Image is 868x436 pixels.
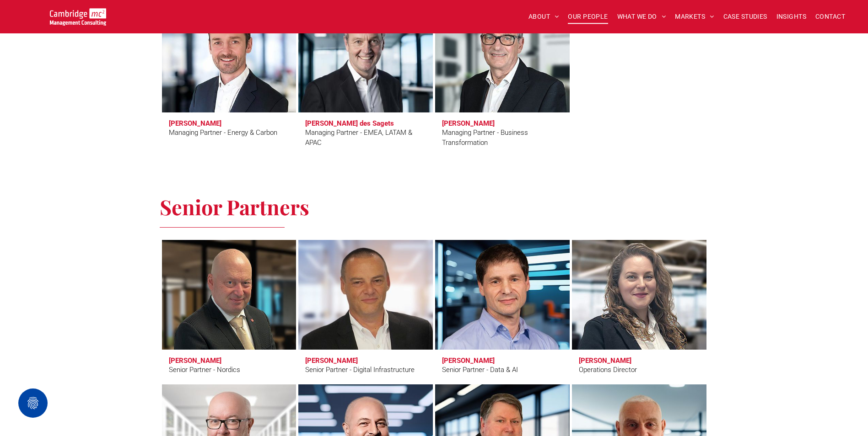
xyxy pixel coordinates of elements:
h3: [PERSON_NAME] [442,356,495,365]
a: WHAT WE DO [613,10,671,24]
a: Your Business Transformed | Cambridge Management Consulting [50,10,106,19]
a: INSIGHTS [772,10,811,24]
a: Serena Catapano [572,240,706,350]
a: CONTACT [811,10,850,24]
div: Senior Partner - Nordics [169,365,240,375]
a: CASE STUDIES [719,10,772,24]
a: MARKETS [670,10,718,24]
a: ABOUT [524,10,564,24]
h3: [PERSON_NAME] [305,356,358,365]
a: OUR PEOPLE [563,10,612,24]
div: Managing Partner - Business Transformation [442,128,563,148]
h3: [PERSON_NAME] [169,119,221,128]
a: Charles Orsel Des Sagets | Managing Partner - EMEA [298,3,433,112]
h3: [PERSON_NAME] [442,119,495,128]
h3: [PERSON_NAME] [579,356,631,365]
div: Managing Partner - Energy & Carbon [169,128,277,138]
a: Pete Nisbet | Managing Partner - Energy & Carbon [162,3,297,112]
a: Jeff Owen | Managing Partner - Business Transformation [435,3,570,112]
a: Simon Brueckheimer [431,237,573,353]
h3: [PERSON_NAME] des Sagets [305,119,394,128]
h3: [PERSON_NAME] [169,356,221,365]
div: Operations Director [579,365,637,375]
img: Go to Homepage [50,8,106,26]
div: Managing Partner - EMEA, LATAM & APAC [305,128,426,148]
div: Senior Partner - Digital Infrastructure [305,365,415,375]
a: Andy Bax [298,240,433,350]
a: Erling Aronsveen [162,240,297,350]
div: Senior Partner - Data & AI [442,365,518,375]
span: Senior Partners [160,193,309,220]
